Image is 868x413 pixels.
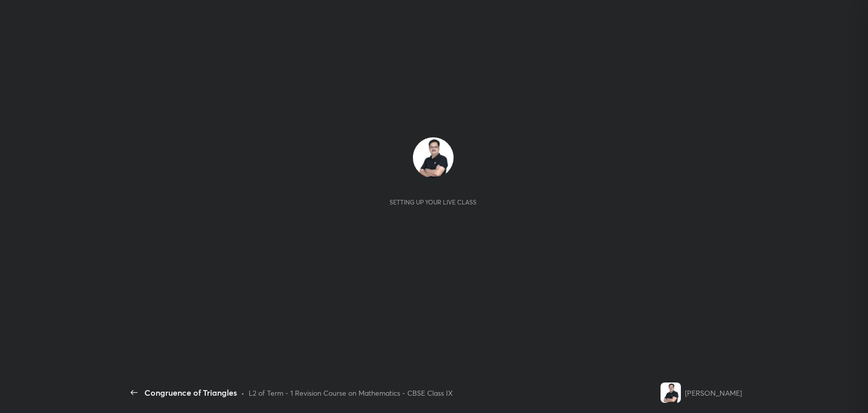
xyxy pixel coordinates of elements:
img: 55c16ac9e0c54c7da4deb3fd31324887.jpg [661,382,681,403]
img: 55c16ac9e0c54c7da4deb3fd31324887.jpg [413,137,454,178]
div: Congruence of Triangles [144,387,237,399]
div: L2 of Term - 1 Revision Course on Mathematics - CBSE Class IX [249,388,453,398]
div: Setting up your live class [390,198,476,206]
div: [PERSON_NAME] [685,388,742,398]
div: • [241,388,245,398]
